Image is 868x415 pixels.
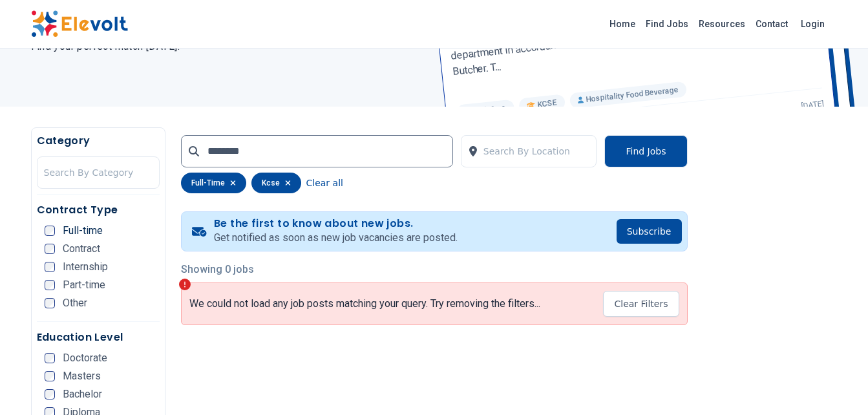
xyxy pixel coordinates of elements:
[793,11,832,37] a: Login
[45,353,55,363] input: Doctorate
[45,262,55,272] input: Internship
[45,280,55,290] input: Part-time
[604,14,640,34] a: Home
[189,297,540,310] p: We could not load any job posts matching your query. Try removing the filters...
[37,330,160,345] h5: Education Level
[214,230,458,246] p: Get notified as soon as new job vacancies are posted.
[603,291,679,317] button: Clear Filters
[63,353,107,363] span: Doctorate
[37,133,160,149] h5: Category
[803,353,868,415] iframe: Chat Widget
[63,262,108,272] span: Internship
[63,298,87,308] span: Other
[306,173,343,193] button: Clear all
[604,135,687,167] button: Find Jobs
[63,244,100,254] span: Contract
[214,217,458,230] h4: Be the first to know about new jobs.
[37,202,160,218] h5: Contract Type
[31,10,128,37] img: Elevolt
[181,262,688,277] p: Showing 0 jobs
[617,219,682,244] button: Subscribe
[63,371,101,381] span: Masters
[45,298,55,308] input: Other
[63,389,102,399] span: Bachelor
[640,14,693,34] a: Find Jobs
[45,371,55,381] input: Masters
[45,226,55,236] input: Full-time
[693,14,750,34] a: Resources
[63,280,105,290] span: Part-time
[750,14,793,34] a: Contact
[45,244,55,254] input: Contract
[251,173,301,193] div: kcse
[63,226,103,236] span: Full-time
[45,389,55,399] input: Bachelor
[181,173,246,193] div: full-time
